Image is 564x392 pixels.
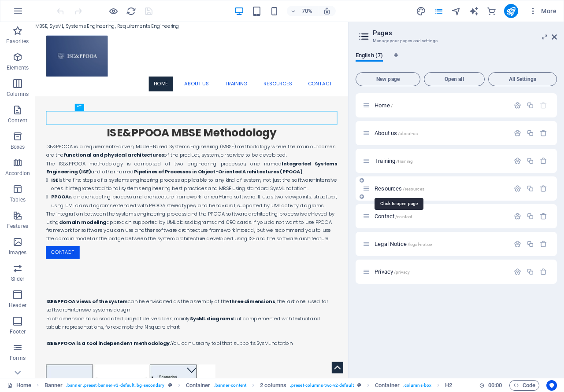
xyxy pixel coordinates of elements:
i: On resize automatically adjust zoom level to fit chosen device. [323,7,331,15]
div: Duplicate [527,268,534,275]
div: About us/about-us [372,130,509,136]
span: Resources [375,185,424,192]
p: Content [8,117,27,124]
button: design [416,6,427,16]
span: English (7) [356,50,383,62]
button: navigator [451,6,462,16]
span: : [494,382,496,388]
i: This element is a customizable preset [168,383,172,388]
p: Columns [7,91,29,98]
p: Boxes [11,143,25,150]
button: New page [356,72,420,86]
p: Favorites [6,38,29,45]
button: publish [504,4,518,18]
span: Click to open page [375,158,413,164]
h3: Manage your pages and settings [373,37,539,45]
div: Settings [514,212,521,220]
div: Remove [540,185,547,192]
div: Settings [514,129,521,137]
div: Remove [540,157,547,165]
span: /privacy [394,270,410,275]
i: Reload page [126,6,136,16]
i: This element is a customizable preset [357,383,361,388]
button: Code [509,380,539,391]
div: Contact/contact [372,213,509,219]
p: Images [9,249,27,256]
span: 00 00 [488,380,502,391]
span: Click to open page [375,213,412,220]
span: Open all [428,77,481,82]
i: Pages (Ctrl+Alt+S) [434,6,444,16]
span: Code [513,380,535,391]
p: Footer [10,328,26,335]
nav: breadcrumb [45,380,453,391]
span: . columns-box [403,380,431,391]
span: Click to open page [375,102,393,109]
p: Forms [10,355,26,362]
button: text_generator [469,6,479,16]
div: Duplicate [527,157,534,165]
button: Click here to leave preview mode and continue editing [108,6,119,16]
div: Home/ [372,103,509,108]
i: Navigator [451,6,461,16]
h6: 70% [300,6,314,16]
a: Click to cancel selection. Double-click to open Pages [7,380,31,391]
span: Click to open page [375,130,418,136]
span: . banner-content [214,380,246,391]
div: Settings [514,268,521,275]
span: /resources [403,187,424,191]
span: Click to open page [375,241,432,247]
div: Training/training [372,158,509,164]
span: /contact [395,214,412,219]
button: Open all [424,72,485,86]
span: New page [360,77,416,82]
div: Resources/resources [372,186,509,191]
span: . preset-columns-two-v2-default [290,380,354,391]
button: 70% [287,6,318,16]
div: Duplicate [527,129,534,137]
div: Settings [514,185,521,192]
p: Features [7,223,28,230]
div: Settings [514,102,521,109]
div: Remove [540,212,547,220]
span: Click to select. Double-click to edit [45,380,63,391]
div: Remove [540,240,547,248]
span: /legal-notice [408,242,432,247]
div: Duplicate [527,102,534,109]
span: More [529,7,557,15]
span: / [391,103,393,108]
button: All Settings [488,72,557,86]
p: Accordion [5,170,30,177]
h2: Pages [373,29,557,37]
i: Commerce [486,6,497,16]
h6: Session time [479,380,502,391]
div: The startpage cannot be deleted [540,102,547,109]
p: Slider [11,275,25,282]
span: /about-us [398,131,418,136]
div: Legal Notice/legal-notice [372,241,509,247]
div: Privacy/privacy [372,269,509,275]
div: Duplicate [527,240,534,248]
p: Header [9,302,26,309]
button: commerce [486,6,497,16]
div: Remove [540,129,547,137]
span: All Settings [492,77,553,82]
i: AI Writer [469,6,479,16]
div: Duplicate [527,212,534,220]
button: More [525,4,560,18]
p: Tables [10,196,26,203]
span: Click to open page [375,268,410,275]
button: pages [434,6,444,16]
div: Duplicate [527,185,534,192]
span: Click to select. Double-click to edit [186,380,211,391]
span: 2 columns [260,380,286,391]
i: Publish [506,6,516,16]
div: Language Tabs [356,52,557,69]
p: Elements [7,64,29,71]
div: Remove [540,268,547,275]
span: Click to select. Double-click to edit [375,380,400,391]
div: Settings [514,240,521,248]
span: . banner .preset-banner-v3-default .bg-secondary [66,380,164,391]
span: Click to select. Double-click to edit [445,380,452,391]
div: Settings [514,157,521,165]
